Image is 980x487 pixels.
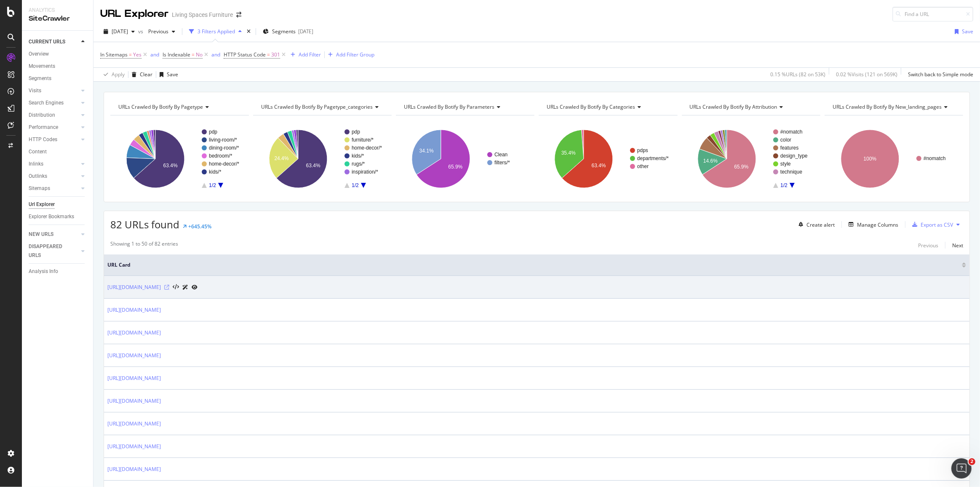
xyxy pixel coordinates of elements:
[271,49,280,61] span: 301
[211,51,220,59] button: and
[29,74,51,83] div: Segments
[29,212,87,221] a: Explorer Bookmarks
[211,51,220,58] div: and
[253,122,391,195] div: A chart.
[107,351,161,360] a: [URL][DOMAIN_NAME]
[100,7,168,21] div: URL Explorer
[29,135,57,144] div: HTTP Codes
[833,103,942,110] span: URLs Crawled By Botify By new_landing_pages
[545,100,670,114] h4: URLs Crawled By Botify By categories
[245,27,252,36] div: times
[690,103,777,110] span: URLs Crawled By Botify By attribution
[209,153,232,159] text: bedroom/*
[352,169,378,175] text: inspiration/*
[806,221,835,228] div: Create alert
[561,150,576,156] text: 35.4%
[352,129,360,135] text: pdp
[29,37,79,46] a: CURRENT URLS
[29,86,41,95] div: Visits
[951,25,973,38] button: Save
[29,172,79,181] a: Outlinks
[156,68,178,81] button: Save
[275,155,289,161] text: 24.4%
[128,68,152,81] button: Clear
[29,62,87,71] a: Movements
[892,7,973,21] input: Find a URL
[962,28,973,35] div: Save
[592,163,606,169] text: 63.4%
[836,71,897,78] div: 0.02 % Visits ( 121 on 569K )
[198,28,235,35] div: 3 Filters Applied
[209,145,239,151] text: dining-room/*
[795,218,835,231] button: Create alert
[682,122,820,195] div: A chart.
[150,51,159,58] div: and
[29,267,87,276] a: Analysis Info
[352,161,365,167] text: rugs/*
[110,122,248,195] svg: A chart.
[196,49,203,61] span: No
[236,12,241,18] div: arrow-right-arrow-left
[780,161,791,167] text: style
[167,71,178,78] div: Save
[112,28,128,35] span: 2025 Sep. 10th
[703,158,718,164] text: 14.6%
[734,164,748,170] text: 65.9%
[29,172,47,181] div: Outlinks
[29,99,64,107] div: Search Engines
[29,123,58,132] div: Performance
[29,230,79,239] a: NEW URLS
[299,51,321,58] div: Add Filter
[908,71,973,78] div: Switch back to Simple mode
[261,103,373,110] span: URLs Crawled By Botify By pagetype_categories
[29,111,79,120] a: Distribution
[145,25,179,38] button: Previous
[494,152,507,158] text: Clean
[352,137,374,143] text: furniture/*
[863,156,876,162] text: 100%
[780,169,802,175] text: technique
[325,50,374,60] button: Add Filter Group
[29,74,87,83] a: Segments
[110,217,179,231] span: 82 URLs found
[267,51,270,58] span: =
[100,68,125,81] button: Apply
[29,135,79,144] a: HTTP Codes
[29,212,74,221] div: Explorer Bookmarks
[29,200,87,209] a: Url Explorer
[780,153,808,159] text: design_type
[163,51,190,58] span: Is Indexable
[539,122,676,195] div: A chart.
[107,397,161,405] a: [URL][DOMAIN_NAME]
[129,51,132,58] span: =
[905,68,973,81] button: Switch back to Simple mode
[272,28,296,35] span: Segments
[29,7,86,14] div: Analytics
[29,242,71,260] div: DISAPPEARED URLS
[825,122,963,195] svg: A chart.
[419,148,434,154] text: 34.1%
[145,28,168,35] span: Previous
[209,182,216,188] text: 1/2
[688,100,813,114] h4: URLs Crawled By Botify By attribution
[259,100,385,114] h4: URLs Crawled By Botify By pagetype_categories
[29,14,86,24] div: SiteCrawler
[164,285,169,290] a: Visit Online Page
[336,51,374,58] div: Add Filter Group
[107,329,161,337] a: [URL][DOMAIN_NAME]
[780,145,798,151] text: features
[29,200,55,209] div: Url Explorer
[29,160,79,169] a: Inlinks
[918,240,938,250] button: Previous
[133,49,142,61] span: Yes
[188,223,211,230] div: +645.45%
[637,147,648,153] text: pdps
[969,458,975,465] span: 2
[209,129,217,135] text: pdp
[29,37,65,46] div: CURRENT URLS
[100,25,138,38] button: [DATE]
[637,155,669,161] text: departments/*
[29,62,55,71] div: Movements
[140,71,152,78] div: Clear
